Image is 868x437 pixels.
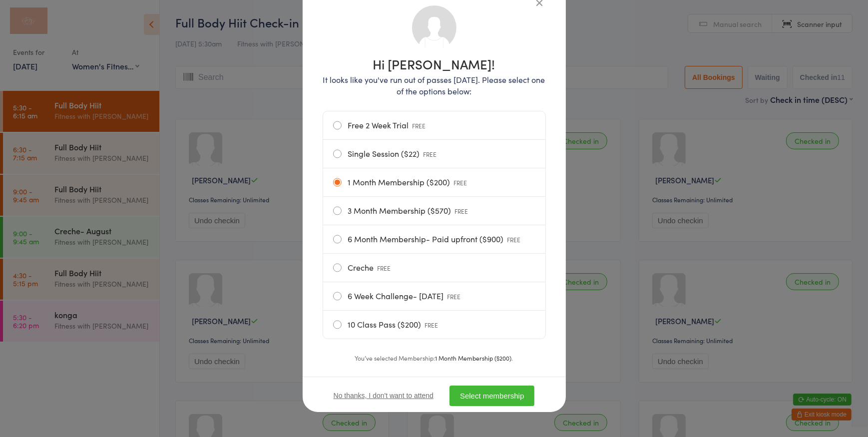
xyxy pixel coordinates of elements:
[333,225,535,253] label: 6 Month Membership- Paid upfront ($900)
[449,386,534,406] button: Select membership
[454,178,467,187] span: FREE
[455,207,468,215] span: FREE
[333,254,535,282] label: Creche
[435,354,512,362] strong: 1 Month Membership ($200)
[507,235,521,244] span: FREE
[333,197,535,225] label: 3 Month Membership ($570)
[333,140,535,168] label: Single Session ($22)
[411,4,457,51] img: no_photo.png
[447,292,461,301] span: FREE
[323,57,546,70] h1: Hi [PERSON_NAME]!
[425,321,438,329] span: FREE
[424,150,437,158] span: FREE
[323,74,546,97] p: It looks like you've run out of passes [DATE]. Please select one of the options below:
[333,168,535,196] label: 1 Month Membership ($200)
[334,392,434,400] button: No thanks, I don't want to attend
[378,264,391,272] span: FREE
[413,121,426,130] span: FREE
[333,282,535,310] label: 6 Week Challenge- [DATE]
[333,311,535,339] label: 10 Class Pass ($200)
[323,353,546,363] div: You’ve selected Membership: .
[333,111,535,139] label: Free 2 Week Trial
